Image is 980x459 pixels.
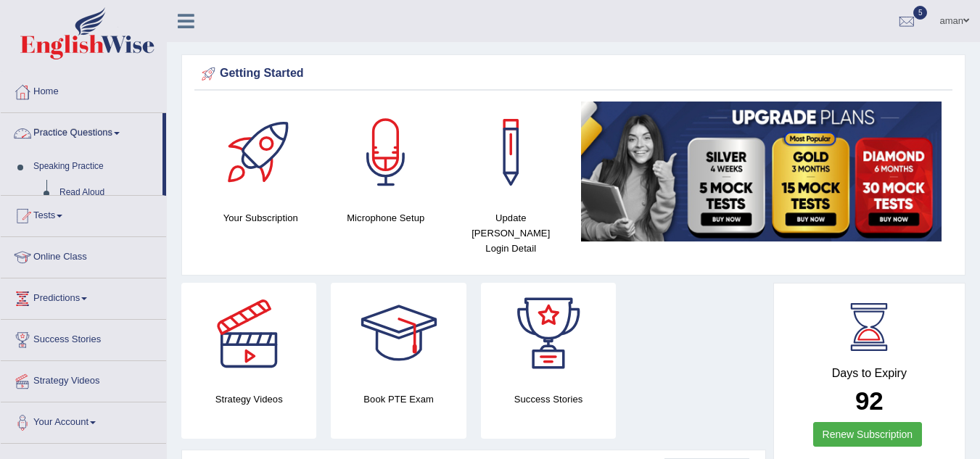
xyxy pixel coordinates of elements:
h4: Your Subscription [205,210,316,226]
a: Speaking Practice [27,154,162,180]
img: small5.jpg [581,102,942,241]
a: Renew Subscription [813,422,923,447]
a: Read Aloud [53,180,162,206]
h4: Update [PERSON_NAME] Login Detail [456,210,567,256]
h4: Success Stories [481,392,616,407]
a: Predictions [1,278,166,315]
h4: Strategy Videos [181,392,316,407]
h4: Microphone Setup [331,210,442,226]
a: Home [1,72,166,108]
a: Online Class [1,237,166,273]
a: Practice Questions [1,113,162,149]
h4: Days to Expiry [790,367,949,380]
b: 92 [855,386,884,415]
a: Tests [1,196,166,232]
h4: Book PTE Exam [331,392,466,407]
div: Getting Started [198,63,949,85]
span: 5 [913,6,928,20]
a: Strategy Videos [1,361,166,397]
a: Your Account [1,402,166,439]
a: Success Stories [1,320,166,356]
